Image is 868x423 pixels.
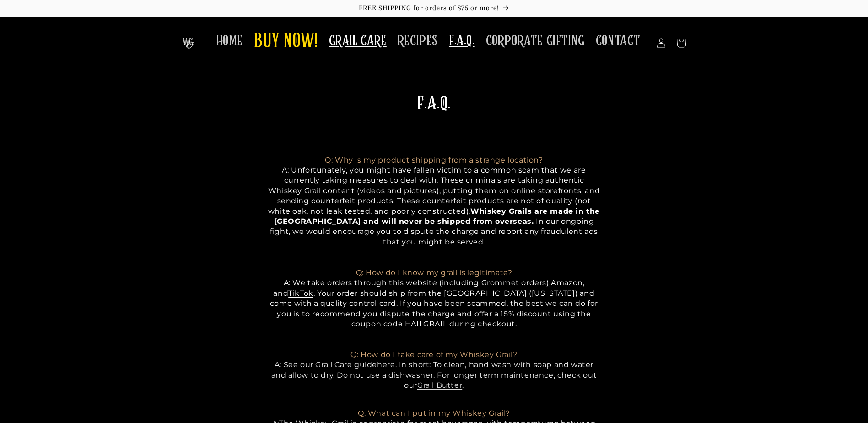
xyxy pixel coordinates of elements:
a: CONTACT [590,27,646,55]
span: ou might have fallen victim to a common scam that we are currently taking measures to deal with. ... [268,166,600,216]
span: A: See our Grail Care guide . In short: To clean, hand wash with soap and water and allow to dry.... [271,350,597,390]
img: The Whiskey Grail [183,38,194,49]
span: F.A.Q. [449,32,475,50]
span: F.A.Q. [417,95,451,113]
span: CONTACT [596,32,641,50]
a: RECIPES [392,27,443,55]
span: Q: What can I put in my Whiskey Grail? [358,409,510,418]
a: here [377,360,395,369]
a: F.A.Q. [443,27,480,55]
span: BUY NOW! [254,29,318,54]
span: CORPORATE GIFTING [486,32,585,50]
span: HOME [216,32,243,50]
a: BUY NOW! [248,24,323,60]
a: HOME [211,27,248,55]
span: In our ongoing fight, we would encourage you to dispute the charge and report any fraudulent ads ... [270,217,598,246]
a: Grail Butter [417,381,462,390]
p: FREE SHIPPING for orders of $75 or more! [9,5,859,12]
span: Q: Why is my product shipping from a strange location? [282,156,543,174]
span: A: Unfortunately, y [282,166,354,174]
span: Q: How do I know my grail is legitimate? [356,268,512,277]
span: A: We take orders through this website (including Grommet orders), , and . Your order should ship... [270,278,598,328]
a: CORPORATE GIFTING [480,27,590,55]
a: Amazon [551,278,583,287]
a: TikTok [288,289,313,298]
span: RECIPES [398,32,438,50]
span: Q: How do I take care of my Whiskey Grail? [350,350,517,359]
span: GRAIL CARE [329,32,387,50]
a: GRAIL CARE [323,27,392,55]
